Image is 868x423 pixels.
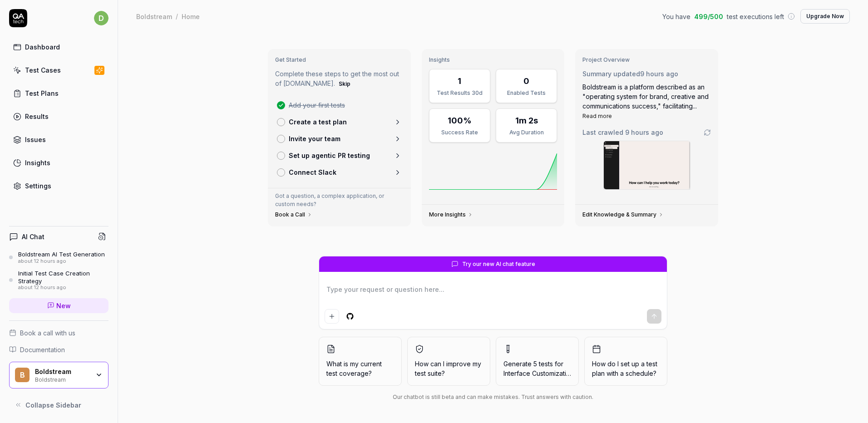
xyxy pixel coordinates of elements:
div: Our chatbot is still beta and can make mistakes. Trust answers with caution. [319,393,667,401]
div: Dashboard [25,42,60,52]
button: d [94,9,108,27]
a: Book a Call [275,211,312,218]
button: What is my current test coverage? [319,337,402,386]
a: Set up agentic PR testing [273,147,405,164]
a: Create a test plan [273,113,405,130]
button: Upgrade Now [800,9,850,24]
button: Read more [582,112,612,120]
span: Book a call with us [20,328,75,338]
a: Results [9,108,108,125]
div: 1 [458,75,461,87]
span: Try our new AI chat feature [462,260,535,268]
p: Connect Slack [289,167,336,177]
a: Initial Test Case Creation Strategyabout 12 hours ago [9,270,108,290]
a: Documentation [9,345,108,354]
div: Success Rate [435,128,484,137]
div: 0 [523,75,529,87]
a: Issues [9,131,108,148]
span: How do I set up a test plan with a schedule? [592,359,660,378]
a: Connect Slack [273,164,405,181]
div: Test Results 30d [435,89,484,97]
a: Settings [9,177,108,195]
div: Boldstream [35,375,89,383]
div: Issues [25,135,46,144]
a: Test Plans [9,84,108,102]
button: How do I set up a test plan with a schedule? [584,337,667,386]
button: Generate 5 tests forInterface Customization [496,337,579,386]
a: Book a call with us [9,328,108,338]
span: Boldstream is a platform described as an "operating system for brand, creative and communications... [582,83,709,110]
span: What is my current test coverage? [326,359,394,378]
div: Initial Test Case Creation Strategy [18,270,108,285]
div: about 12 hours ago [18,285,108,291]
div: about 12 hours ago [18,258,105,265]
span: New [56,301,71,310]
button: Add attachment [325,309,339,324]
button: Skip [337,79,352,89]
div: Avg Duration [502,128,551,137]
span: Summary updated [582,70,640,78]
a: Test Cases [9,61,108,79]
span: 499 / 500 [694,12,723,21]
div: 100% [448,114,472,127]
div: Home [182,12,200,21]
button: BBoldstreamBoldstream [9,362,108,389]
div: Test Cases [25,65,61,75]
div: 1m 2s [515,114,538,127]
a: Boldstream AI Test Generationabout 12 hours ago [9,251,108,264]
h3: Insights [429,56,557,64]
span: d [94,11,108,25]
a: Invite your team [273,130,405,147]
div: Boldstream [35,368,89,376]
a: Dashboard [9,38,108,56]
time: 9 hours ago [640,70,678,78]
p: Complete these steps to get the most out of [DOMAIN_NAME]. [275,69,404,89]
img: Screenshot [604,141,690,189]
span: Documentation [20,345,65,354]
div: Settings [25,181,51,191]
a: New [9,298,108,313]
p: Set up agentic PR testing [289,151,370,160]
span: You have [662,12,690,21]
a: More Insights [429,211,473,218]
span: B [15,368,30,382]
div: Results [25,112,49,121]
h3: Project Overview [582,56,711,64]
button: How can I improve my test suite? [407,337,490,386]
span: How can I improve my test suite? [415,359,483,378]
h3: Get Started [275,56,404,64]
div: Insights [25,158,50,167]
p: Invite your team [289,134,340,143]
span: Generate 5 tests for [503,359,571,378]
div: Boldstream AI Test Generation [18,251,105,258]
button: Collapse Sidebar [9,396,108,414]
p: Got a question, a complex application, or custom needs? [275,192,404,208]
div: Boldstream [136,12,172,21]
h4: AI Chat [22,232,44,241]
a: Edit Knowledge & Summary [582,211,664,218]
span: test executions left [727,12,784,21]
time: 9 hours ago [625,128,663,136]
div: Enabled Tests [502,89,551,97]
a: Go to crawling settings [704,129,711,136]
p: Create a test plan [289,117,347,127]
span: Last crawled [582,128,663,137]
div: Test Plans [25,89,59,98]
div: / [176,12,178,21]
a: Insights [9,154,108,172]
span: Collapse Sidebar [25,400,81,410]
span: Interface Customization [503,369,574,377]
